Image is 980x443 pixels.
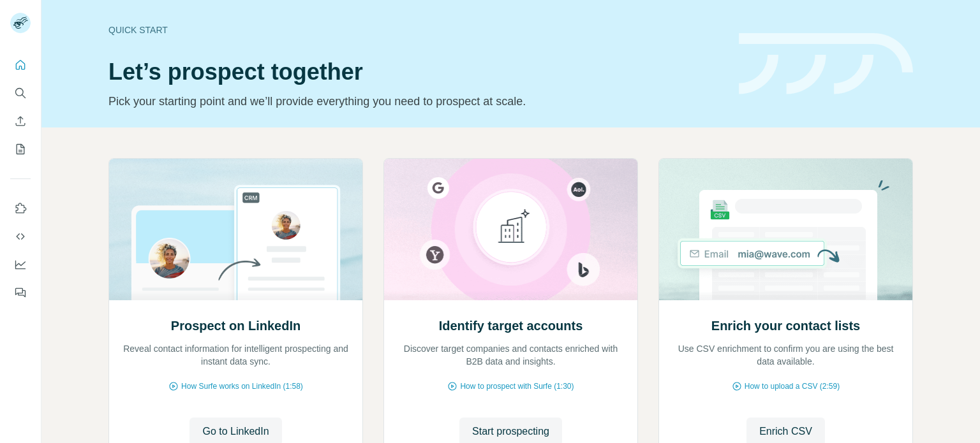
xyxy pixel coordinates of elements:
[10,253,31,276] button: Dashboard
[10,225,31,248] button: Use Surfe API
[383,159,638,300] img: Identify target accounts
[439,317,583,335] h2: Identify target accounts
[397,342,625,368] p: Discover target companies and contacts enriched with B2B data and insights.
[759,424,812,439] span: Enrich CSV
[202,424,269,439] span: Go to LinkedIn
[122,342,350,368] p: Reveal contact information for intelligent prospecting and instant data sync.
[10,82,31,105] button: Search
[171,317,301,335] h2: Prospect on LinkedIn
[739,33,913,95] img: banner
[10,281,31,304] button: Feedback
[10,54,31,76] button: Quick start
[108,92,724,110] p: Pick your starting point and we’ll provide everything you need to prospect at scale.
[672,342,900,368] p: Use CSV enrichment to confirm you are using the best data available.
[108,59,724,85] h1: Let’s prospect together
[181,381,303,392] span: How Surfe works on LinkedIn (1:58)
[10,138,31,161] button: My lists
[10,197,31,220] button: Use Surfe on LinkedIn
[460,381,574,392] span: How to prospect with Surfe (1:30)
[472,424,549,439] span: Start prospecting
[711,317,860,335] h2: Enrich your contact lists
[108,159,363,300] img: Prospect on LinkedIn
[658,159,913,300] img: Enrich your contact lists
[745,381,840,392] span: How to upload a CSV (2:59)
[10,110,31,133] button: Enrich CSV
[108,24,724,36] div: Quick start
